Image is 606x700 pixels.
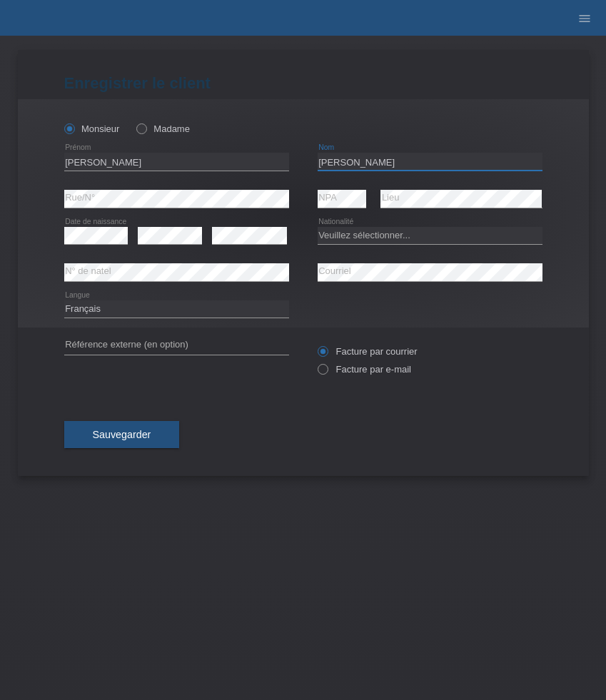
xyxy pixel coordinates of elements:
[318,346,327,364] input: Facture par courrier
[318,346,418,357] label: Facture par courrier
[318,364,327,382] input: Facture par e-mail
[570,14,599,22] a: menu
[136,123,190,134] label: Madame
[136,123,146,133] input: Madame
[93,429,151,440] span: Sauvegarder
[318,364,411,375] label: Facture par e-mail
[64,74,542,92] h1: Enregistrer le client
[64,123,120,134] label: Monsieur
[64,123,74,133] input: Monsieur
[64,421,180,448] button: Sauvegarder
[577,11,592,26] i: menu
